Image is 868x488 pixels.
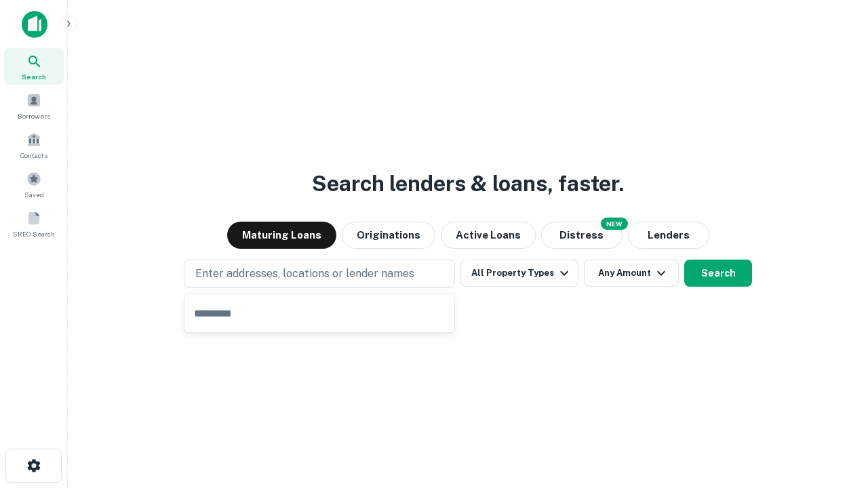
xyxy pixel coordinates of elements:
button: Search distressed loans with lien and other non-mortgage details. [541,222,623,249]
a: Contacts [4,127,64,163]
a: Search [4,48,64,85]
span: Contacts [20,150,47,161]
button: All Property Types [460,260,578,287]
p: Enter addresses, locations or lender names [195,266,414,282]
button: Search [684,260,752,287]
button: Originations [342,222,435,249]
h3: Search lenders & loans, faster. [312,167,624,200]
a: SREO Search [4,205,64,242]
a: Saved [4,166,64,203]
button: Lenders [628,222,709,249]
button: Enter addresses, locations or lender names [184,260,455,288]
span: SREO Search [13,228,55,239]
div: NEW [601,218,628,230]
iframe: Chat Widget [800,380,868,445]
a: Borrowers [4,87,64,124]
button: Active Loans [441,222,536,249]
span: Saved [24,189,44,200]
span: Search [22,71,46,82]
button: Any Amount [584,260,679,287]
img: capitalize-icon.png [22,11,47,38]
button: Maturing Loans [227,222,336,249]
span: Borrowers [18,110,50,121]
